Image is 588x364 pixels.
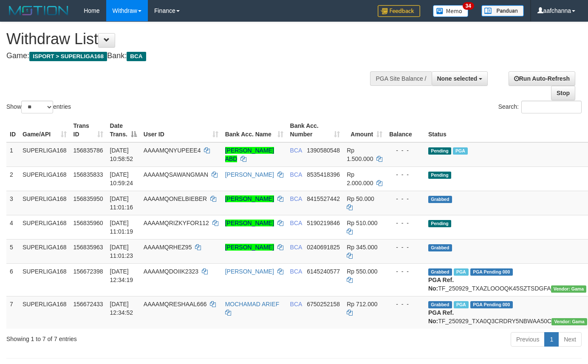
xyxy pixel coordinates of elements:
[389,195,421,203] div: - - -
[551,86,575,100] a: Stop
[558,332,582,347] a: Next
[225,195,274,202] a: [PERSON_NAME]
[343,118,386,142] th: Amount: activate to sort column ascending
[19,118,70,142] th: Game/API: activate to sort column ascending
[428,172,451,179] span: Pending
[144,171,208,178] span: AAAAMQSAWANGMAN
[463,2,474,10] span: 34
[347,220,377,226] span: Rp 510.000
[433,5,469,17] img: Button%20Memo.svg
[386,118,425,142] th: Balance
[290,171,302,178] span: BCA
[6,239,19,263] td: 5
[347,171,373,186] span: Rp 2.000.000
[29,52,107,61] span: ISPORT > SUPERLIGA168
[19,263,70,296] td: SUPERLIGA168
[347,195,374,202] span: Rp 50.000
[73,171,103,178] span: 156835833
[511,332,545,347] a: Previous
[6,118,19,142] th: ID
[521,101,582,113] input: Search:
[19,191,70,215] td: SUPERLIGA168
[454,268,469,276] span: Marked by aafsoycanthlai
[498,101,582,113] label: Search:
[470,268,513,276] span: PGA Pending
[110,195,133,211] span: [DATE] 11:01:16
[73,244,103,251] span: 156835963
[347,268,377,275] span: Rp 550.000
[19,215,70,239] td: SUPERLIGA168
[6,31,384,48] h1: Withdraw List
[428,268,452,276] span: Grabbed
[107,118,140,142] th: Date Trans.: activate to sort column descending
[73,195,103,202] span: 156835950
[110,244,133,259] span: [DATE] 11:01:23
[551,285,587,293] span: Vendor URL: https://trx31.1velocity.biz
[225,244,274,251] a: [PERSON_NAME]
[73,301,103,308] span: 156672433
[70,118,107,142] th: Trans ID: activate to sort column ascending
[73,147,103,154] span: 156835786
[470,301,513,308] span: PGA Pending
[347,147,373,162] span: Rp 1.500.000
[6,215,19,239] td: 4
[509,71,575,86] a: Run Auto-Refresh
[144,301,207,308] span: AAAAMQRESHAAL666
[110,220,133,235] span: [DATE] 11:01:19
[307,301,340,308] span: Copy 6750252158 to clipboard
[389,219,421,227] div: - - -
[428,244,452,251] span: Grabbed
[127,52,146,61] span: BCA
[6,166,19,191] td: 2
[6,4,71,17] img: MOTION_logo.png
[428,147,451,155] span: Pending
[6,52,384,60] h4: Game: Bank:
[225,171,274,178] a: [PERSON_NAME]
[453,147,468,155] span: Marked by aafsoycanthlai
[428,196,452,203] span: Grabbed
[19,296,70,329] td: SUPERLIGA168
[6,296,19,329] td: 7
[290,301,302,308] span: BCA
[432,71,488,86] button: None selected
[454,301,469,308] span: Marked by aafsoycanthlai
[21,101,53,113] select: Showentries
[19,239,70,263] td: SUPERLIGA168
[481,5,524,17] img: panduan.png
[428,220,451,227] span: Pending
[347,301,377,308] span: Rp 712.000
[428,277,454,292] b: PGA Ref. No:
[110,301,133,316] span: [DATE] 12:34:52
[290,244,302,251] span: BCA
[144,244,192,251] span: AAAAMQRHEZ95
[144,147,201,154] span: AAAAMQNYUPEEE4
[347,244,377,251] span: Rp 345.000
[307,195,340,202] span: Copy 8415527442 to clipboard
[389,267,421,276] div: - - -
[389,170,421,179] div: - - -
[370,71,431,86] div: PGA Site Balance /
[389,146,421,155] div: - - -
[389,300,421,308] div: - - -
[73,268,103,275] span: 156672398
[225,301,280,308] a: MOCHAMAD ARIEF
[110,147,133,162] span: [DATE] 10:58:52
[225,220,274,226] a: [PERSON_NAME]
[225,268,274,275] a: [PERSON_NAME]
[140,118,222,142] th: User ID: activate to sort column ascending
[437,75,478,82] span: None selected
[144,195,207,202] span: AAAAMQONELBIEBER
[290,195,302,202] span: BCA
[144,220,209,226] span: AAAAMQRIZKYFOR112
[19,142,70,167] td: SUPERLIGA168
[307,244,340,251] span: Copy 0240691825 to clipboard
[428,301,452,308] span: Grabbed
[551,318,587,325] span: Vendor URL: https://trx31.1velocity.biz
[6,263,19,296] td: 6
[428,309,454,324] b: PGA Ref. No:
[110,171,133,186] span: [DATE] 10:59:24
[290,268,302,275] span: BCA
[287,118,344,142] th: Bank Acc. Number: activate to sort column ascending
[19,166,70,191] td: SUPERLIGA168
[222,118,287,142] th: Bank Acc. Name: activate to sort column ascending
